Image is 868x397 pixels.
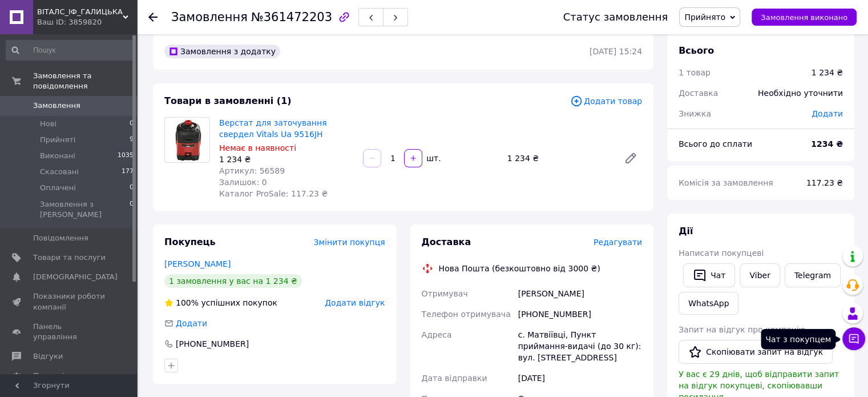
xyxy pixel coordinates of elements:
[563,11,668,23] div: Статус замовлення
[164,297,277,308] div: успішних покупок
[422,236,471,247] span: Доставка
[806,178,843,187] span: 117.23 ₴
[842,327,865,350] button: Чат з покупцем
[176,319,207,328] span: Додати
[752,9,857,26] button: Замовлення виконано
[37,17,137,27] div: Ваш ID: 3859820
[761,329,835,350] div: Чат з покупцем
[6,40,135,61] input: Пошук
[423,153,442,164] div: шт.
[679,248,764,258] span: Написати покупцеві
[619,147,642,170] a: Редагувати
[130,119,134,129] span: 0
[33,252,106,263] span: Товари та послуги
[33,71,137,91] span: Замовлення та повідомлення
[422,374,487,383] span: Дата відправки
[679,89,718,98] span: Доставка
[811,139,843,149] b: 1234 ₴
[33,371,64,381] span: Покупці
[219,166,285,175] span: Артикул: 56589
[40,119,56,129] span: Нові
[40,199,130,220] span: Замовлення з [PERSON_NAME]
[40,151,75,161] span: Виконані
[164,45,280,58] div: Замовлення з додатку
[422,289,468,298] span: Отримувач
[176,298,199,307] span: 100%
[130,183,134,193] span: 0
[37,7,123,17] span: ВІТАЛС_ІФ_ГАЛИЦЬКА
[516,368,644,388] div: [DATE]
[740,263,780,287] a: Viber
[679,226,693,236] span: Дії
[679,139,752,149] span: Всього до сплати
[219,118,327,139] a: Верстат для заточування свердел Vitals Ua 9516JH
[436,263,603,274] div: Нова Пошта (безкоштовно від 3000 ₴)
[122,167,134,177] span: 177
[40,183,76,193] span: Оплачені
[314,238,385,247] span: Змінити покупця
[812,67,843,78] div: 1 234 ₴
[33,101,80,111] span: Замовлення
[219,189,328,198] span: Каталог ProSale: 117.23 ₴
[219,143,296,153] span: Немає в наявності
[422,310,511,319] span: Телефон отримувача
[594,238,642,247] span: Редагувати
[164,95,292,106] span: Товари в замовленні (1)
[325,298,385,307] span: Додати відгук
[33,291,106,312] span: Показники роботи компанії
[219,178,267,187] span: Залишок: 0
[148,11,158,23] div: Повернутися назад
[33,351,63,362] span: Відгуки
[679,68,710,77] span: 1 товар
[251,10,332,24] span: №361472203
[164,274,302,288] div: 1 замовлення у вас на 1 234 ₴
[118,151,134,161] span: 1035
[422,330,452,339] span: Адреса
[751,81,850,106] div: Необхідно уточнити
[590,47,642,56] time: [DATE] 15:24
[761,13,847,22] span: Замовлення виконано
[679,340,833,364] button: Скопіювати запит на відгук
[130,135,134,145] span: 9
[40,135,75,145] span: Прийняті
[679,325,805,334] span: Запит на відгук про компанію
[679,45,714,56] span: Всього
[516,324,644,368] div: с. Матвіївці, Пункт приймання-видачі (до 30 кг): вул. [STREET_ADDRESS]
[684,13,725,22] span: Прийнято
[683,263,735,287] button: Чат
[33,272,118,282] span: [DEMOGRAPHIC_DATA]
[812,109,843,118] span: Додати
[503,150,615,166] div: 1 234 ₴
[171,10,248,24] span: Замовлення
[516,304,644,324] div: [PHONE_NUMBER]
[130,199,134,220] span: 0
[164,236,216,247] span: Покупець
[679,292,738,315] a: WhatsApp
[175,338,250,350] div: [PHONE_NUMBER]
[40,167,79,177] span: Скасовані
[516,283,644,304] div: [PERSON_NAME]
[219,154,354,165] div: 1 234 ₴
[785,263,841,287] a: Telegram
[33,322,106,342] span: Панель управління
[164,259,231,268] a: [PERSON_NAME]
[679,109,711,118] span: Знижка
[165,118,209,162] img: Верстат для заточування свердел Vitals Ua 9516JH
[679,178,773,187] span: Комісія за замовлення
[33,233,88,243] span: Повідомлення
[570,95,642,107] span: Додати товар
